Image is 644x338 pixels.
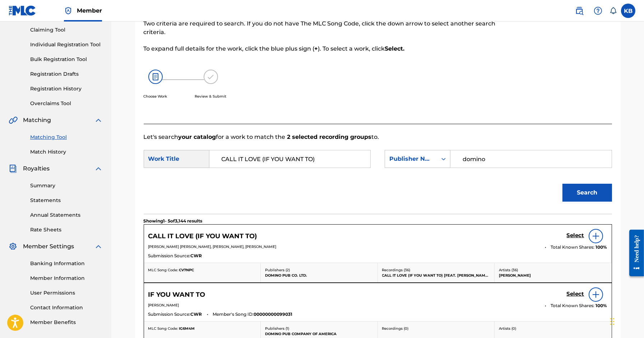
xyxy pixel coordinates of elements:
p: To expand full details for the work, click the blue plus sign ( ). To select a work, click [144,44,504,53]
span: Member [77,6,102,15]
img: Member Settings [9,242,17,251]
img: expand [94,116,103,125]
div: Drag [610,311,615,332]
button: Search [562,184,612,202]
img: expand [94,242,103,251]
iframe: Chat Widget [608,304,644,338]
span: Matching [23,116,51,125]
strong: + [315,45,318,52]
span: Total Known Shares: [551,302,596,309]
p: DOMINO PUB CO. LTD. [265,273,373,278]
strong: your catalog [179,133,216,140]
p: Recordings ( 36 ) [382,267,490,273]
h5: IF YOU WANT TO [148,291,205,299]
img: info [592,232,600,240]
span: 100 % [596,244,607,250]
p: Two criteria are required to search. If you do not have The MLC Song Code, click the down arrow t... [144,19,504,37]
span: MLC Song Code: [148,268,178,272]
div: Help [591,4,605,18]
a: Registration Drafts [30,70,103,78]
img: Top Rightsholder [64,6,73,15]
p: Publishers ( 2 ) [265,267,373,273]
strong: Select. [385,45,405,52]
strong: 2 selected recording groups [286,133,372,140]
a: Banking Information [30,260,103,267]
span: [PERSON_NAME] [148,303,179,308]
a: Overclaims Tool [30,100,103,107]
iframe: Resource Center [624,224,644,282]
img: 26af456c4569493f7445.svg [148,70,163,84]
span: 100 % [596,302,607,309]
div: Notifications [610,7,617,14]
p: Let's search for a work to match the to. [144,133,612,141]
a: Contact Information [30,304,103,311]
span: [PERSON_NAME] [PERSON_NAME], [PERSON_NAME], [PERSON_NAME] [148,244,277,249]
p: Artists ( 36 ) [499,267,607,273]
img: Royalties [9,164,17,173]
a: Member Information [30,274,103,282]
span: CV7NPC [179,268,194,272]
p: DOMINO PUB COMPANY OF AMERICA [265,331,373,337]
span: Member Settings [23,242,74,251]
a: Matching Tool [30,133,103,141]
p: Artists ( 0 ) [499,326,607,331]
p: CALL IT LOVE (IF YOU WANT TO) [FEAT. [PERSON_NAME]] [382,273,490,278]
img: help [594,6,602,15]
h5: Select [567,291,584,297]
a: Match History [30,148,103,156]
a: Member Benefits [30,319,103,326]
h5: CALL IT LOVE (IF YOU WANT TO) [148,232,257,240]
form: Search Form [144,141,612,214]
span: Royalties [23,164,50,173]
a: Rate Sheets [30,226,103,234]
a: Annual Statements [30,211,103,219]
img: search [575,6,584,15]
p: Recordings ( 0 ) [382,326,490,331]
p: Choose Work [144,94,167,99]
a: Individual Registration Tool [30,41,103,48]
span: IG6M4M [179,326,195,331]
p: Showing 1 - 5 of 3,144 results [144,218,203,224]
span: 00000000099031 [254,311,293,318]
p: Publishers ( 1 ) [265,326,373,331]
a: Bulk Registration Tool [30,56,103,63]
img: MLC Logo [9,5,36,16]
a: Claiming Tool [30,26,103,34]
img: expand [94,164,103,173]
a: Summary [30,182,103,189]
span: MLC Song Code: [148,326,178,331]
img: 173f8e8b57e69610e344.svg [204,70,218,84]
h5: Select [567,232,584,239]
span: CWR [191,253,202,259]
p: [PERSON_NAME] [499,273,607,278]
span: Total Known Shares: [551,244,596,250]
a: Public Search [572,4,587,18]
div: User Menu [621,4,635,18]
img: info [592,290,600,299]
div: Publisher Name [389,155,433,163]
p: Review & Submit [195,94,227,99]
span: CWR [191,311,202,318]
span: Submission Source: [148,253,191,259]
a: Statements [30,197,103,204]
span: Submission Source: [148,311,191,318]
a: Registration History [30,85,103,93]
img: Matching [9,116,18,125]
a: User Permissions [30,289,103,297]
span: Member's Song ID: [213,311,254,318]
